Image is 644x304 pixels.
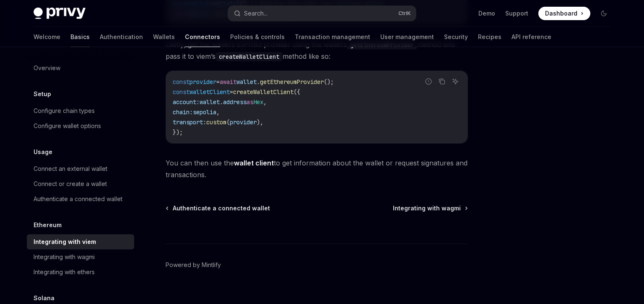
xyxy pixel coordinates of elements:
[545,9,577,18] span: Dashboard
[34,27,60,47] a: Welcome
[230,27,285,47] a: Policies & controls
[34,121,101,131] div: Configure wallet options
[450,76,461,87] button: Ask AI
[233,88,293,96] span: createWalletClient
[216,52,283,61] code: createWalletClient
[173,128,183,136] span: });
[34,179,107,189] div: Connect or create a wallet
[34,8,86,19] img: dark logo
[206,118,226,126] span: custom
[34,164,107,174] div: Connect an external wallet
[247,98,253,106] span: as
[173,78,190,86] span: const
[34,252,95,262] div: Integrating with wagmi
[244,8,267,18] div: Search...
[236,78,257,86] span: wallet
[216,108,220,116] span: ,
[193,108,216,116] span: sepolia
[223,98,247,106] span: address
[226,118,230,126] span: (
[34,89,51,99] h5: Setup
[436,76,447,87] button: Copy the contents from the code block
[398,10,411,17] span: Ctrl K
[166,39,468,62] span: Lastly, get the wallet’s EIP1193 provider using the wallet’s method and pass it to viem’s method ...
[27,234,134,249] a: Integrating with viem
[263,98,267,106] span: ,
[27,265,134,280] a: Integrating with ethers
[200,98,220,106] span: wallet
[220,98,223,106] span: .
[512,27,551,47] a: API reference
[173,118,206,126] span: transport:
[70,27,90,47] a: Basics
[27,60,134,76] a: Overview
[380,27,434,47] a: User management
[257,78,260,86] span: .
[444,27,468,47] a: Security
[230,118,257,126] span: provider
[27,161,134,176] a: Connect an external wallet
[257,118,263,126] span: ),
[34,237,96,247] div: Integrating with viem
[34,220,62,230] h5: Ethereum
[190,78,216,86] span: provider
[478,27,501,47] a: Recipes
[34,293,55,303] h5: Solana
[216,78,220,86] span: =
[166,204,270,212] a: Authenticate a connected wallet
[597,7,610,20] button: Toggle dark mode
[234,159,274,168] a: wallet client
[27,191,134,207] a: Authenticate a connected wallet
[34,147,52,157] h5: Usage
[153,27,175,47] a: Wallets
[34,63,60,73] div: Overview
[293,88,300,96] span: ({
[423,76,434,87] button: Report incorrect code
[393,204,467,212] a: Integrating with wagmi
[324,78,334,86] span: ();
[505,9,528,18] a: Support
[230,88,233,96] span: =
[166,261,221,269] a: Powered by Mintlify
[100,27,143,47] a: Authentication
[295,27,370,47] a: Transaction management
[34,106,95,116] div: Configure chain types
[27,103,134,118] a: Configure chain types
[34,267,95,277] div: Integrating with ethers
[228,6,416,21] button: Search...CtrlK
[173,98,200,106] span: account:
[34,194,122,204] div: Authenticate a connected wallet
[27,176,134,191] a: Connect or create a wallet
[27,118,134,134] a: Configure wallet options
[220,78,236,86] span: await
[190,88,230,96] span: walletClient
[166,157,468,181] span: You can then use the to get information about the wallet or request signatures and transactions.
[185,27,220,47] a: Connectors
[260,78,324,86] span: getEthereumProvider
[173,204,270,212] span: Authenticate a connected wallet
[27,249,134,265] a: Integrating with wagmi
[173,108,193,116] span: chain:
[478,9,495,18] a: Demo
[393,204,461,212] span: Integrating with wagmi
[173,88,190,96] span: const
[253,98,263,106] span: Hex
[538,7,590,20] a: Dashboard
